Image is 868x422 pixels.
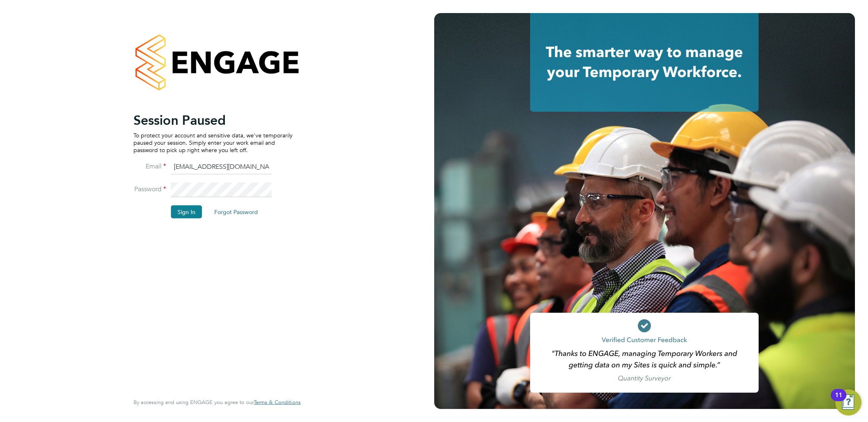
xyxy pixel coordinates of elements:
button: Forgot Password [208,205,264,218]
label: Password [133,185,166,193]
h2: Session Paused [133,112,293,128]
div: 11 [835,395,842,406]
p: To protect your account and sensitive data, we've temporarily paused your session. Simply enter y... [133,131,293,154]
a: Terms & Conditions [254,399,301,406]
label: Email [133,162,166,170]
button: Open Resource Center, 11 new notifications [835,389,861,415]
button: Sign In [171,205,202,218]
span: Terms & Conditions [254,399,301,406]
span: By accessing and using ENGAGE you agree to our [133,399,301,406]
input: Enter your work email... [171,160,272,175]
